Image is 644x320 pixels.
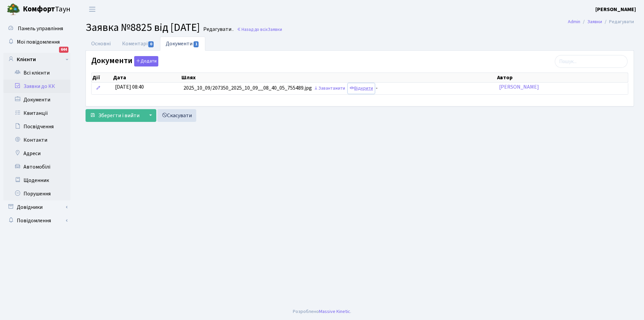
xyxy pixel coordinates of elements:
[84,4,101,15] button: Переключити навігацію
[134,56,158,66] button: Документи
[86,109,144,122] button: Зберегти і вийти
[160,37,205,51] a: Документи
[23,4,55,14] b: Комфорт
[293,308,351,315] div: Розроблено .
[268,26,282,33] span: Заявки
[496,73,628,82] th: Автор
[555,55,628,68] input: Пошук...
[3,133,70,147] a: Контакти
[348,83,375,94] a: Відкрити
[148,41,154,47] span: 0
[3,53,70,66] a: Клієнти
[3,80,70,93] a: Заявки до КК
[157,109,196,122] a: Скасувати
[558,15,644,29] nav: breadcrumb
[602,18,634,26] li: Редагувати
[86,37,116,51] a: Основні
[3,160,70,174] a: Автомобілі
[319,308,350,315] a: Massive Kinetic
[17,38,60,46] span: Мої повідомлення
[132,55,158,67] a: Додати
[181,83,496,94] td: 2025_10_09/207350_2025_10_09__08_40_05_755489.jpg
[115,83,144,91] span: [DATE] 08:40
[568,18,580,25] a: Admin
[499,83,539,91] a: [PERSON_NAME]
[237,26,282,33] a: Назад до всіхЗаявки
[194,41,199,47] span: 1
[3,200,70,214] a: Довідники
[587,18,602,25] a: Заявки
[3,214,70,227] a: Повідомлення
[181,73,496,82] th: Шлях
[3,66,70,80] a: Всі клієнти
[116,37,160,51] a: Коментарі
[3,93,70,106] a: Документи
[3,106,70,120] a: Квитанції
[3,187,70,200] a: Порушення
[3,147,70,160] a: Адреси
[23,4,70,15] span: Таун
[112,73,181,82] th: Дата
[98,112,140,119] span: Зберегти і вийти
[7,3,20,16] img: logo.png
[59,47,68,53] div: 644
[595,6,636,13] b: [PERSON_NAME]
[3,174,70,187] a: Щоденник
[91,56,158,66] label: Документи
[312,83,347,94] a: Завантажити
[3,35,70,49] a: Мої повідомлення644
[3,120,70,133] a: Посвідчення
[202,26,233,33] small: Редагувати .
[595,5,636,13] a: [PERSON_NAME]
[18,25,63,32] span: Панель управління
[3,22,70,35] a: Панель управління
[86,20,200,35] span: Заявка №8825 від [DATE]
[92,73,112,82] th: Дії
[376,85,378,92] span: -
